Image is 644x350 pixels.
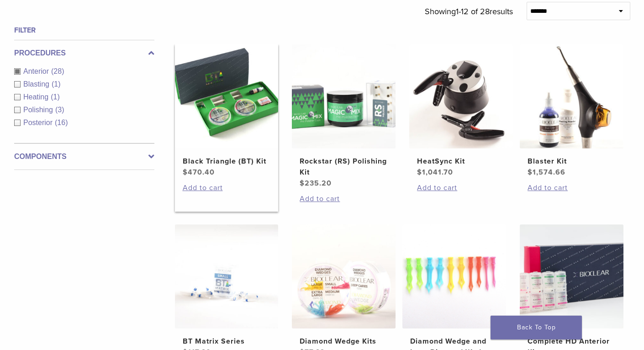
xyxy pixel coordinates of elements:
[417,168,422,177] span: $
[175,44,279,148] img: Black Triangle (BT) Kit
[292,44,396,189] a: Rockstar (RS) Polishing KitRockstar (RS) Polishing Kit $235.20
[51,93,60,101] span: (1)
[55,119,68,126] span: (16)
[292,44,396,148] img: Rockstar (RS) Polishing Kit
[528,182,616,193] a: Add to cart: “Blaster Kit”
[491,316,582,339] a: Back To Top
[520,44,623,178] a: Blaster KitBlaster Kit $1,574.66
[520,44,623,148] img: Blaster Kit
[14,48,154,59] label: Procedures
[300,179,305,188] span: $
[175,44,279,178] a: Black Triangle (BT) KitBlack Triangle (BT) Kit $470.40
[292,224,396,328] img: Diamond Wedge Kits
[425,2,513,21] p: Showing results
[51,67,64,75] span: (28)
[300,193,388,204] a: Add to cart: “Rockstar (RS) Polishing Kit”
[528,168,533,177] span: $
[402,224,506,328] img: Diamond Wedge and Long Diamond Wedge
[417,182,505,193] a: Add to cart: “HeatSync Kit”
[183,168,188,177] span: $
[183,182,271,193] a: Add to cart: “Black Triangle (BT) Kit”
[520,224,623,328] img: Complete HD Anterior Kit
[23,93,51,101] span: Heating
[409,44,513,178] a: HeatSync KitHeatSync Kit $1,041.70
[23,67,51,75] span: Anterior
[300,336,388,347] h2: Diamond Wedge Kits
[409,44,513,148] img: HeatSync Kit
[23,119,55,126] span: Posterior
[183,168,215,177] bdi: 470.40
[23,80,52,88] span: Blasting
[300,156,388,178] h2: Rockstar (RS) Polishing Kit
[14,25,154,36] h4: Filter
[456,6,490,16] span: 1-12 of 28
[528,156,616,167] h2: Blaster Kit
[183,156,271,167] h2: Black Triangle (BT) Kit
[300,179,332,188] bdi: 235.20
[183,336,271,347] h2: BT Matrix Series
[417,168,453,177] bdi: 1,041.70
[52,80,61,88] span: (1)
[14,151,154,162] label: Components
[23,106,55,114] span: Polishing
[417,156,505,167] h2: HeatSync Kit
[528,168,565,177] bdi: 1,574.66
[175,224,279,328] img: BT Matrix Series
[55,106,64,114] span: (3)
